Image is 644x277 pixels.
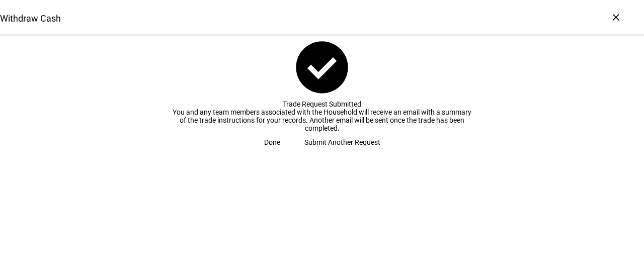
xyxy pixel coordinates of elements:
button: Done [252,132,292,152]
mat-icon: check_circle [291,36,353,99]
span: Submit Another Request [304,132,380,152]
button: Submit Another Request [292,132,392,152]
span: Done [264,132,280,152]
div: Trade Request Submitted [171,100,473,108]
div: You and any team members associated with the Household will receive an email with a summary of th... [171,108,473,132]
div: × [608,9,624,25]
